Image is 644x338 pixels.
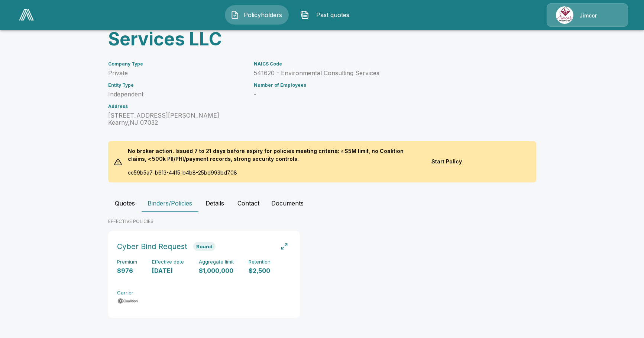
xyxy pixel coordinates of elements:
span: Past quotes [312,10,353,19]
button: Contact [232,194,265,212]
h6: NAICS Code [254,61,463,67]
p: [DATE] [152,267,184,275]
p: EFFECTIVE POLICIES [108,218,536,225]
h6: Carrier [117,290,139,296]
h6: Effective date [152,259,184,265]
h6: Number of Employees [254,83,463,88]
button: Policyholders IconPolicyholders [225,5,289,25]
p: Private [108,70,245,77]
button: Binders/Policies [142,194,198,212]
h6: Aggregate limit [199,259,234,265]
p: $1,000,000 [199,267,234,275]
span: Policyholders [242,10,283,19]
h6: Retention [249,259,271,265]
h6: Address [108,104,245,109]
p: $2,500 [249,267,271,275]
img: Policyholders Icon [230,10,239,19]
div: policyholder tabs [108,194,536,212]
button: Past quotes IconPast quotes [295,5,359,25]
img: Carrier [117,297,139,304]
p: [STREET_ADDRESS][PERSON_NAME] Kearny , NJ 07032 [108,112,245,126]
h6: Premium [117,259,137,265]
h6: Entity Type [108,83,245,88]
span: Bound [193,243,216,249]
p: $976 [117,267,137,275]
button: Start Policy [426,155,467,169]
img: AA Logo [19,9,34,20]
button: Documents [265,194,310,212]
p: Independent [108,91,245,98]
p: 541620 - Environmental Consulting Services [254,70,463,77]
p: No broker action. Issued 7 to 21 days before expiry for policies meeting criteria: ≤ $5M limit, n... [122,141,426,169]
h6: Cyber Bind Request [117,240,187,252]
p: cc59b5a7-b613-44f5-b4b8-25bd993bd708 [122,169,426,182]
img: Past quotes Icon [300,10,309,19]
button: Quotes [108,194,142,212]
p: - [254,91,463,98]
h6: Company Type [108,61,245,67]
button: Details [198,194,232,212]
